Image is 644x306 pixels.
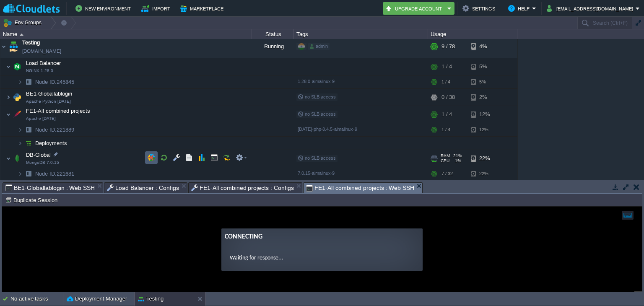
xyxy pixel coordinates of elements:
a: DB-GlobalMongoDB 7.0.15 [25,152,52,158]
img: AMDAwAAAACH5BAEAAAAALAAAAAABAAEAAAICRAEAOw== [23,75,34,88]
div: 22% [471,150,498,167]
button: Env Groups [3,17,44,29]
span: DB-Global [25,151,52,158]
div: admin [308,43,330,50]
span: 1% [453,158,461,163]
div: 9 / 78 [441,35,455,58]
button: Settings [462,3,498,13]
span: Node ID: [35,171,57,177]
span: FE1-All combined projects [25,107,91,114]
span: Apache [DATE] [26,116,56,121]
a: Node ID:221889 [34,126,75,133]
img: AMDAwAAAACH5BAEAAAAALAAAAAABAAEAAAICRAEAOw== [18,123,23,136]
img: AMDAwAAAACH5BAEAAAAALAAAAAABAAEAAAICRAEAOw== [23,137,34,150]
span: Node ID: [35,79,57,85]
a: Load BalancerNGINX 1.28.0 [25,60,62,66]
span: Load Balancer : Configs [107,183,179,193]
img: AMDAwAAAACH5BAEAAAAALAAAAAABAAEAAAICRAEAOw== [8,35,19,58]
div: 1 / 4 [441,75,450,88]
span: 7.0.15-almalinux-9 [298,171,335,176]
div: 12% [471,123,498,136]
div: 12% [471,106,498,123]
span: 245845 [34,78,75,86]
span: Load Balancer [25,60,62,67]
img: AMDAwAAAACH5BAEAAAAALAAAAAABAAEAAAICRAEAOw== [11,58,23,75]
button: Deployment Manager [67,295,127,303]
button: [EMAIL_ADDRESS][DOMAIN_NAME] [547,3,636,13]
div: No active tasks [10,292,63,306]
span: no SLB access [298,156,336,161]
img: AMDAwAAAACH5BAEAAAAALAAAAAABAAEAAAICRAEAOw== [20,34,23,36]
button: Help [508,3,532,13]
img: AMDAwAAAACH5BAEAAAAALAAAAAABAAEAAAICRAEAOw== [6,150,11,167]
div: Running [252,35,294,58]
img: AMDAwAAAACH5BAEAAAAALAAAAAABAAEAAAICRAEAOw== [0,35,7,58]
img: AMDAwAAAACH5BAEAAAAALAAAAAABAAEAAAICRAEAOw== [11,150,23,167]
div: 7 / 32 [441,167,453,180]
span: NGINX 1.28.0 [26,68,53,73]
span: BE1-Globallablogin [25,90,73,97]
span: 221681 [34,170,75,177]
img: AMDAwAAAACH5BAEAAAAALAAAAAABAAEAAAICRAEAOw== [18,167,23,180]
img: AMDAwAAAACH5BAEAAAAALAAAAAABAAEAAAICRAEAOw== [23,167,34,180]
span: Apache Python [DATE] [26,99,71,104]
div: 4% [471,35,498,58]
span: BE1-Globallablogin : Web SSH [5,183,95,193]
div: 1 / 4 [441,58,452,75]
span: 1.28.0-almalinux-9 [298,79,335,84]
div: 2% [471,89,498,106]
button: New Environment [75,3,133,13]
img: AMDAwAAAACH5BAEAAAAALAAAAAABAAEAAAICRAEAOw== [11,106,23,123]
span: RAM [441,153,450,158]
button: Marketplace [180,3,226,13]
img: AMDAwAAAACH5BAEAAAAALAAAAAABAAEAAAICRAEAOw== [11,89,23,106]
a: [DOMAIN_NAME] [22,47,61,55]
button: Import [141,3,173,13]
a: FE1-All combined projectsApache [DATE] [25,108,91,114]
div: 1 / 4 [441,123,450,136]
img: AMDAwAAAACH5BAEAAAAALAAAAAABAAEAAAICRAEAOw== [6,89,11,106]
div: 0 / 38 [441,89,455,106]
a: Deployments [34,140,68,147]
div: 5% [471,75,498,88]
span: no SLB access [298,94,336,99]
div: Name [1,29,252,39]
a: Node ID:221681 [34,170,75,177]
span: FE1-All combined projects : Web SSH [306,183,414,193]
img: AMDAwAAAACH5BAEAAAAALAAAAAABAAEAAAICRAEAOw== [6,106,11,123]
img: AMDAwAAAACH5BAEAAAAALAAAAAABAAEAAAICRAEAOw== [23,123,34,136]
p: Waiting for response... [228,47,412,56]
span: MongoDB 7.0.15 [26,160,59,165]
img: AMDAwAAAACH5BAEAAAAALAAAAAABAAEAAAICRAEAOw== [6,58,11,75]
button: Testing [138,295,164,303]
span: CPU [441,158,449,163]
span: FE1-All combined projects : Configs [191,183,294,193]
a: Testing [22,39,40,47]
a: BE1-GloballabloginApache Python [DATE] [25,91,73,97]
img: AMDAwAAAACH5BAEAAAAALAAAAAABAAEAAAICRAEAOw== [18,137,23,150]
span: 221889 [34,126,75,133]
div: Connecting [223,25,417,35]
div: Status [252,29,293,39]
span: [DATE]-php-8.4.5-almalinux-9 [298,127,357,132]
a: Node ID:245845 [34,78,75,86]
div: Tags [294,29,428,39]
span: Node ID: [35,127,57,133]
button: Duplicate Session [5,196,60,204]
img: AMDAwAAAACH5BAEAAAAALAAAAAABAAEAAAICRAEAOw== [18,75,23,88]
div: 22% [471,167,498,180]
img: Cloudlets [3,3,60,14]
div: 5% [471,58,498,75]
div: Usage [428,29,517,39]
div: 1 / 4 [441,106,452,123]
span: 21% [453,153,462,158]
span: no SLB access [298,112,336,117]
button: Upgrade Account [385,3,445,13]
